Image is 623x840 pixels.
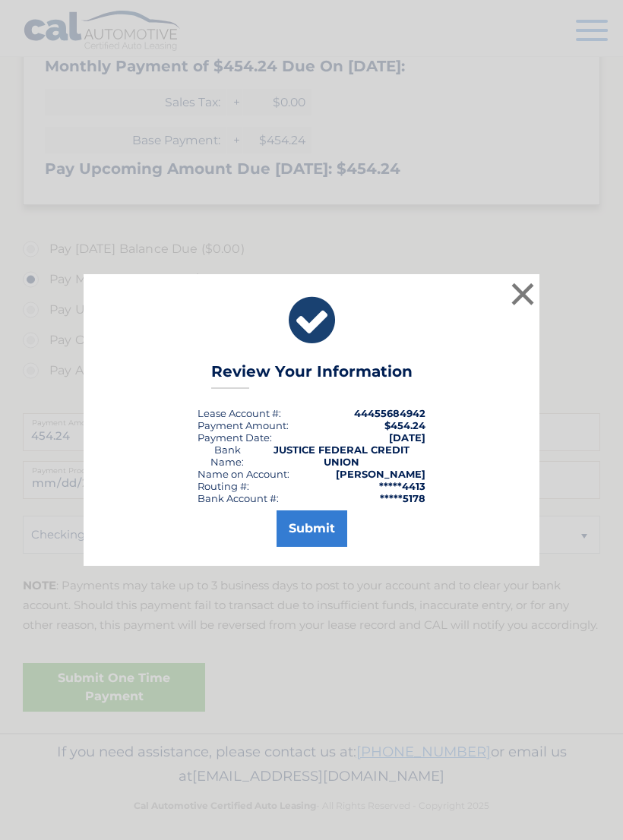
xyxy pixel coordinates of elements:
div: Payment Amount: [198,419,289,431]
button: × [508,279,538,309]
span: [DATE] [389,431,425,444]
div: Lease Account #: [198,407,281,419]
div: : [198,431,272,444]
strong: 44455684942 [354,407,425,419]
strong: [PERSON_NAME] [336,468,425,480]
strong: JUSTICE FEDERAL CREDIT UNION [274,444,410,468]
span: $454.24 [384,419,425,431]
h3: Review Your Information [211,362,413,389]
div: Name on Account: [198,468,289,480]
button: Submit [277,510,347,547]
div: Bank Name: [198,444,258,468]
div: Bank Account #: [198,492,279,504]
span: Payment Date [198,431,270,444]
div: Routing #: [198,480,249,492]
